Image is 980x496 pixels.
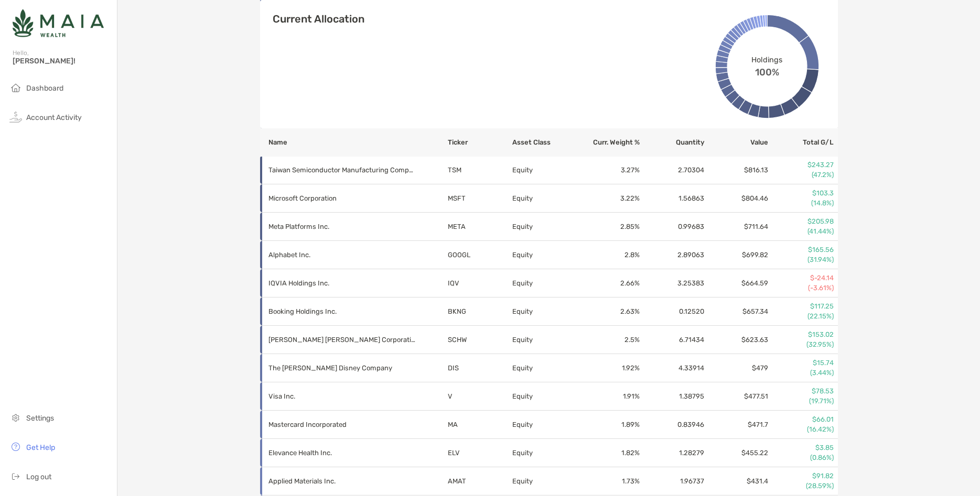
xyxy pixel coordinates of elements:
[576,411,640,439] td: 1.89 %
[769,368,833,378] p: (3.44%)
[447,411,512,439] td: MA
[769,358,833,368] p: $15.74
[769,443,833,453] p: $3.85
[640,213,705,241] td: 0.99683
[705,184,769,213] td: $804.46
[751,55,782,64] span: Holdings
[273,13,364,25] h4: Current Allocation
[26,472,51,481] span: Log out
[268,248,415,261] p: Alphabet Inc.
[640,439,705,467] td: 1.28279
[705,411,769,439] td: $471.7
[705,128,769,157] th: Value
[769,245,833,255] p: $165.56
[640,467,705,495] td: 1.96737
[640,128,705,157] th: Quantity
[512,241,576,269] td: Equity
[512,297,576,326] td: Equity
[268,163,415,177] p: Taiwan Semiconductor Manufacturing Company Ltd.
[576,326,640,354] td: 2.5 %
[512,467,576,495] td: Equity
[447,241,512,269] td: GOOGL
[9,411,22,424] img: settings icon
[576,467,640,495] td: 1.73 %
[769,273,833,283] p: $-24.14
[705,241,769,269] td: $699.82
[512,269,576,297] td: Equity
[769,170,833,180] p: (47.2%)
[755,64,779,78] span: 100%
[640,184,705,213] td: 1.56863
[268,277,415,290] p: IQVIA Holdings Inc.
[769,396,833,406] p: (19.71%)
[512,128,576,157] th: Asset Class
[705,439,769,467] td: $455.22
[512,156,576,184] td: Equity
[512,382,576,411] td: Equity
[705,354,769,382] td: $479
[640,269,705,297] td: 3.25383
[447,128,512,157] th: Ticker
[640,241,705,269] td: 2.89063
[447,326,512,354] td: SCHW
[576,439,640,467] td: 1.82 %
[769,312,833,321] p: (22.15%)
[26,414,54,423] span: Settings
[640,382,705,411] td: 1.38795
[576,128,640,157] th: Curr. Weight %
[447,213,512,241] td: META
[576,269,640,297] td: 2.66 %
[705,269,769,297] td: $664.59
[769,189,833,198] p: $103.3
[640,297,705,326] td: 0.12520
[512,184,576,213] td: Equity
[268,390,415,403] p: Visa Inc.
[705,156,769,184] td: $816.13
[769,481,833,491] p: (28.59%)
[512,411,576,439] td: Equity
[268,220,415,233] p: Meta Platforms Inc.
[769,387,833,396] p: $78.53
[640,354,705,382] td: 4.33914
[576,297,640,326] td: 2.63 %
[268,475,415,488] p: Applied Materials Inc.
[576,354,640,382] td: 1.92 %
[447,184,512,213] td: MSFT
[260,128,447,157] th: Name
[769,330,833,339] p: $153.02
[268,305,415,318] p: Booking Holdings Inc.
[769,302,833,311] p: $117.25
[9,470,22,482] img: logout icon
[705,326,769,354] td: $623.63
[9,81,22,94] img: household icon
[705,467,769,495] td: $431.4
[447,297,512,326] td: BKNG
[705,297,769,326] td: $657.34
[576,382,640,411] td: 1.91 %
[447,354,512,382] td: DIS
[640,411,705,439] td: 0.83946
[13,57,111,65] span: [PERSON_NAME]!
[447,382,512,411] td: V
[26,84,63,93] span: Dashboard
[576,241,640,269] td: 2.8 %
[769,128,837,157] th: Total G/L
[576,184,640,213] td: 3.22 %
[512,439,576,467] td: Equity
[769,340,833,349] p: (32.95%)
[640,156,705,184] td: 2.70304
[447,467,512,495] td: AMAT
[769,199,833,208] p: (14.8%)
[268,192,415,205] p: Microsoft Corporation
[769,255,833,264] p: (31.94%)
[13,4,104,42] img: Zoe Logo
[447,439,512,467] td: ELV
[576,213,640,241] td: 2.85 %
[769,217,833,226] p: $205.98
[268,333,415,346] p: Charles Schwab Corporation (The)
[705,213,769,241] td: $711.64
[769,471,833,481] p: $91.82
[769,283,833,293] p: (-3.61%)
[769,227,833,236] p: (41.44%)
[26,443,55,452] span: Get Help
